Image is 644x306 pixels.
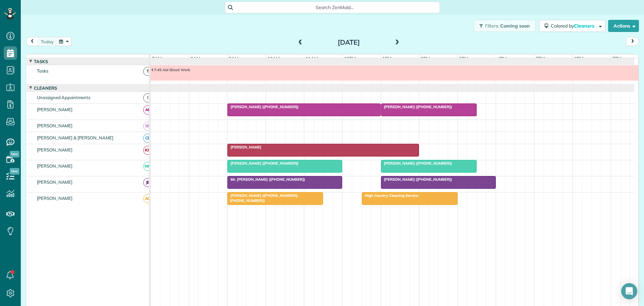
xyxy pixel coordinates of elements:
[496,56,508,61] span: 4pm
[307,39,391,46] h2: [DATE]
[227,193,298,203] span: [PERSON_NAME] ([PHONE_NUMBER], [PHONE_NUMBER])
[143,67,152,76] span: T
[227,177,305,182] span: Mr. [PERSON_NAME] ([PHONE_NUMBER])
[485,23,499,29] span: Filters:
[38,37,57,46] button: today
[143,134,152,143] span: CB
[611,56,623,61] span: 7pm
[36,135,115,140] span: [PERSON_NAME] & [PERSON_NAME]
[36,123,74,128] span: [PERSON_NAME]
[551,23,597,29] span: Colored by
[143,122,152,131] span: BR
[381,177,452,182] span: [PERSON_NAME] ([PHONE_NUMBER])
[266,56,281,61] span: 10am
[36,68,50,74] span: Tasks
[36,163,74,169] span: [PERSON_NAME]
[362,193,419,198] span: High Country Cleaning Service
[33,59,49,64] span: Tasks
[621,283,637,299] div: Open Intercom Messenger
[143,146,152,155] span: KH
[36,195,74,201] span: [PERSON_NAME]
[381,56,393,61] span: 1pm
[143,178,152,187] span: JB
[500,23,530,29] span: Coming soon
[36,147,74,152] span: [PERSON_NAME]
[151,68,191,72] span: 7:45 AM Blood Work
[10,168,19,175] span: New
[227,56,240,61] span: 9am
[626,37,639,46] button: next
[10,151,19,158] span: New
[573,56,585,61] span: 6pm
[151,56,163,61] span: 7am
[227,104,299,109] span: [PERSON_NAME] ([PHONE_NUMBER])
[143,162,152,171] span: NM
[458,56,470,61] span: 3pm
[539,20,605,32] button: Colored byCleaners
[143,105,152,115] span: AF
[535,56,546,61] span: 5pm
[143,93,152,102] span: !
[36,95,92,100] span: Unassigned Appointments
[189,56,202,61] span: 8am
[304,56,319,61] span: 11am
[143,194,152,203] span: AG
[227,161,299,166] span: [PERSON_NAME] ([PHONE_NUMBER])
[33,85,58,91] span: Cleaners
[343,56,357,61] span: 12pm
[36,179,74,185] span: [PERSON_NAME]
[26,37,39,46] button: prev
[608,20,639,32] button: Actions
[381,104,452,109] span: [PERSON_NAME] ([PHONE_NUMBER])
[574,23,595,29] span: Cleaners
[36,107,74,112] span: [PERSON_NAME]
[419,56,431,61] span: 2pm
[381,161,452,166] span: [PERSON_NAME] ([PHONE_NUMBER])
[227,145,262,149] span: [PERSON_NAME]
